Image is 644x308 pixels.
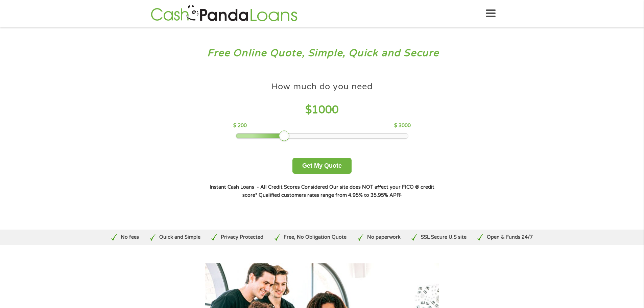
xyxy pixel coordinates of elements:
p: Privacy Protected [221,234,263,241]
h4: How much do you need [271,81,373,92]
strong: Instant Cash Loans - All Credit Scores Considered [210,184,328,190]
p: Open & Funds 24/7 [487,234,533,241]
strong: Our site does NOT affect your FICO ® credit score* [242,184,434,198]
p: No paperwork [367,234,401,241]
strong: Qualified customers rates range from 4.95% to 35.95% APR¹ [259,192,402,198]
p: $ 200 [233,122,247,129]
h4: $ [233,103,411,117]
p: No fees [121,234,139,241]
span: 1000 [312,103,339,116]
p: Quick and Simple [159,234,200,241]
h3: Free Online Quote, Simple, Quick and Secure [20,47,625,60]
p: Free, No Obligation Quote [284,234,347,241]
button: Get My Quote [292,158,352,174]
p: $ 3000 [394,122,411,129]
p: SSL Secure U.S site [421,234,467,241]
img: GetLoanNow Logo [149,4,300,23]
